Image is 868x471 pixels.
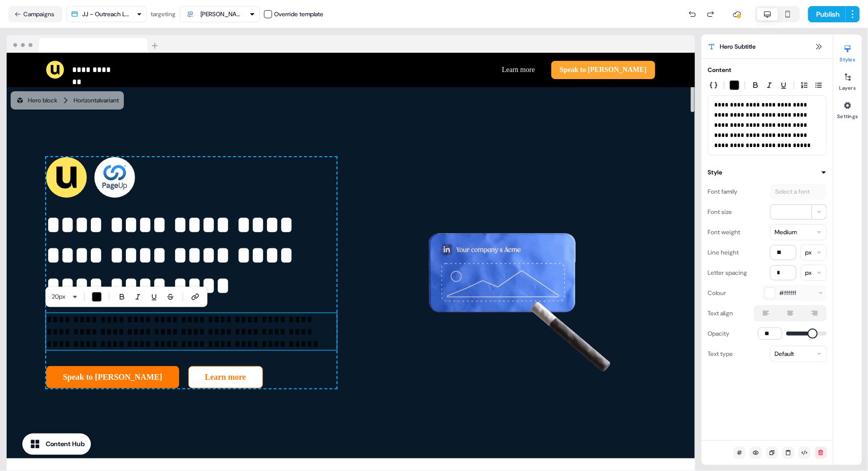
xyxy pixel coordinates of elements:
div: Speak to [PERSON_NAME]Learn more [46,366,337,388]
div: Override template [274,9,323,19]
button: Styles [833,41,862,63]
button: Style [708,167,827,177]
div: Default [775,349,794,359]
img: Browser topbar [7,35,162,53]
div: Content [708,65,731,75]
div: Font weight [708,224,740,240]
div: Colour [708,285,726,301]
div: Select a font [773,187,812,197]
div: JJ - Outreach LP V3 [82,9,132,19]
button: #ffffff [762,285,827,301]
button: Learn more [494,61,543,79]
span: Hero Subtitle [720,42,756,52]
button: Publish [808,6,846,22]
div: Font family [708,184,738,200]
button: Campaigns [8,6,62,22]
div: Line height [708,244,739,261]
div: px [805,268,812,278]
div: Learn moreSpeak to [PERSON_NAME] [355,61,655,79]
div: Font size [708,204,732,220]
div: [PERSON_NAME] [201,9,241,19]
button: Speak to [PERSON_NAME] [46,366,179,388]
div: Content Hub [46,439,85,449]
div: Hero block [16,95,57,105]
button: Learn more [188,366,263,388]
button: Layers [833,69,862,91]
button: [PERSON_NAME] [180,6,260,22]
button: Select a font [770,184,827,200]
div: Letter spacing [708,265,747,281]
div: Opacity [708,325,729,342]
div: Text type [708,346,733,362]
button: Content Hub [22,433,91,455]
span: 20 px [52,292,65,302]
button: 20px [48,291,72,303]
div: targeting [151,9,176,19]
div: Style [708,167,722,177]
div: Text align [708,305,733,321]
span: #ffffff [779,288,796,298]
button: Settings [833,97,862,120]
div: Medium [775,227,797,237]
img: Image [365,128,655,418]
div: Horizontal variant [74,95,119,105]
button: Speak to [PERSON_NAME] [551,61,655,79]
div: px [805,247,812,258]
